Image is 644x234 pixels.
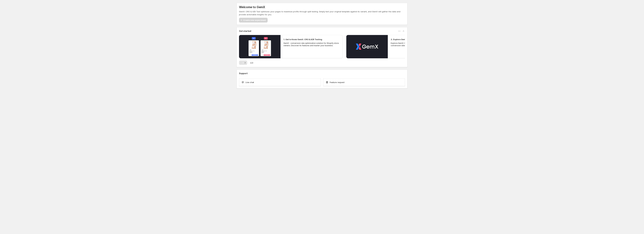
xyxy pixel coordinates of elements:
p: GemX - conversion rate optimization solution for Shopify store owners. Discover its features and ... [283,42,340,47]
h2: 1. Get to Know GemX: CRO & A/B Testing [283,38,322,41]
p: Explore GemX: CRO & A/B testing Use Cases to boost conversion rates and drive growth. [391,42,447,47]
h3: Support [239,72,248,75]
button: Next [243,61,247,65]
span: Feature request [330,81,345,84]
span: 1 / 2 [250,61,253,64]
h2: 2. Explore GemX: CRO & A/B Testing Use Cases [391,38,437,41]
h5: Welcome to GemX [239,5,265,9]
h3: Get started [239,30,251,33]
nav: Pagination [239,61,247,65]
button: Play video [346,35,388,58]
button: Play video [239,35,281,58]
p: GemX: CRO & A/B Test optimizes your pages to maximize profits through split testing. Simply test ... [239,10,405,16]
span: Live chat [246,81,254,84]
